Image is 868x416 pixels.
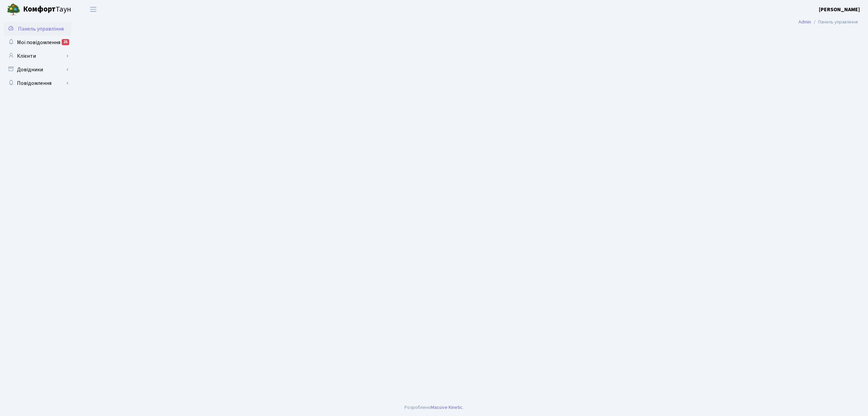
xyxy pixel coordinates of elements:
a: Мої повідомлення25 [3,36,71,49]
a: Повідомлення [3,76,71,90]
a: Massive Kinetic [431,404,462,411]
b: [PERSON_NAME] [819,6,860,13]
span: Мої повідомлення [17,39,60,46]
b: Комфорт [23,4,56,15]
button: Переключити навігацію [85,4,102,15]
div: 25 [62,39,69,45]
img: logo.png [7,3,20,16]
span: Панель управління [18,25,64,33]
div: Розроблено . [405,404,463,411]
li: Панель управління [811,18,858,26]
a: Клієнти [3,49,71,63]
nav: breadcrumb [788,15,868,29]
a: [PERSON_NAME] [819,5,860,14]
a: Admin [798,18,811,25]
a: Довідники [3,63,71,76]
a: Панель управління [3,22,71,36]
span: Таун [23,4,71,15]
